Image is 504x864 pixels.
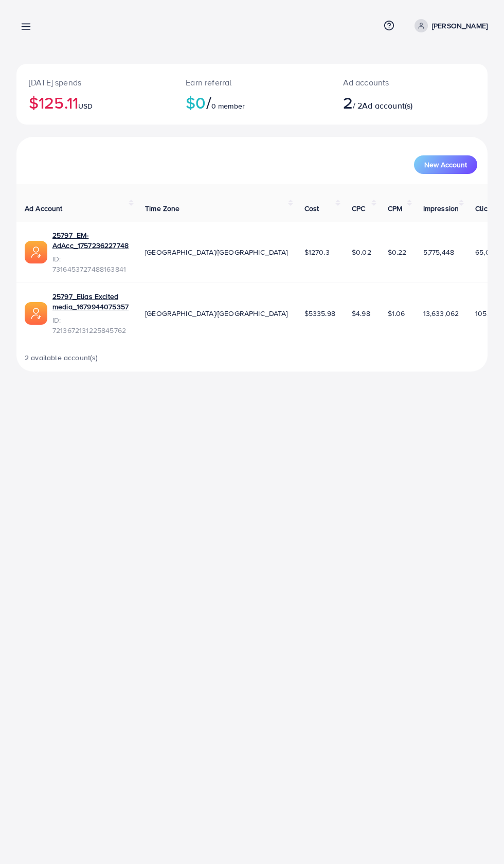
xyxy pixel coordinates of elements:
h2: / 2 [343,93,436,112]
span: [GEOGRAPHIC_DATA]/[GEOGRAPHIC_DATA] [145,247,288,257]
span: Clicks [475,203,495,214]
span: CPM [388,203,402,214]
span: $1.06 [388,308,405,319]
button: New Account [414,155,477,174]
span: Cost [304,203,319,214]
p: [PERSON_NAME] [432,20,488,32]
p: [DATE] spends [29,76,161,89]
a: 25797_Elias Excited media_1679944075357 [52,291,129,312]
span: 65,078 [475,247,498,257]
span: 2 [343,91,353,114]
span: / [206,91,211,114]
span: $1270.3 [304,247,330,257]
a: [PERSON_NAME] [410,19,488,32]
p: Earn referral [186,76,318,89]
h2: $0 [186,93,318,112]
span: New Account [424,161,467,168]
span: Time Zone [145,203,179,214]
p: Ad accounts [343,76,436,89]
span: ID: 7213672131225845762 [52,315,129,336]
span: 0 member [211,101,245,111]
span: $0.02 [352,247,371,257]
span: $4.98 [352,308,370,319]
span: 13,633,062 [423,308,459,319]
span: 5,775,448 [423,247,454,257]
a: 25797_EM-AdAcc_1757236227748 [52,230,129,251]
span: CPC [352,203,365,214]
span: [GEOGRAPHIC_DATA]/[GEOGRAPHIC_DATA] [145,308,288,319]
span: 105,187 [475,308,498,319]
img: ic-ads-acc.e4c84228.svg [25,302,47,325]
span: $5335.98 [304,308,335,319]
span: Ad account(s) [362,100,412,111]
h2: $125.11 [29,93,161,112]
span: $0.22 [388,247,407,257]
span: Ad Account [25,203,63,214]
span: Impression [423,203,459,214]
span: 2 available account(s) [25,352,98,363]
span: USD [78,101,93,111]
span: ID: 7316453727488163841 [52,254,129,275]
img: ic-ads-acc.e4c84228.svg [25,241,47,263]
